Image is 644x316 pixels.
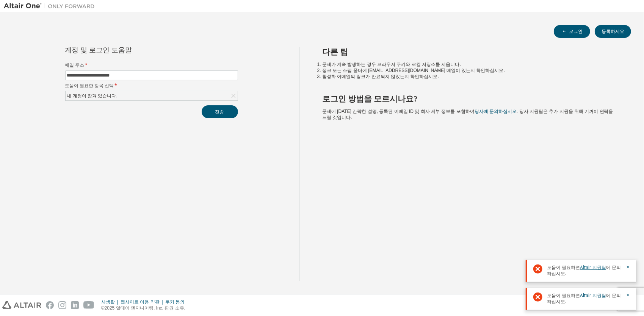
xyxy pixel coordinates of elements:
font: 로그인 [569,28,583,34]
div: 쿠키 동의 [165,299,189,305]
div: 계정 및 로그인 도움말 [65,47,204,53]
img: facebook.svg [46,301,54,309]
div: 사생활 [101,299,121,305]
img: linkedin.svg [71,301,79,309]
button: 등록하세요 [595,25,631,38]
a: 당사에 문의하십시오 [475,109,517,114]
img: instagram.svg [58,301,66,309]
div: 내 계정이 잠겨 있습니다. [66,91,238,100]
span: 도움이 필요하면 에 문의하십시오. [547,264,621,277]
span: 문제에 [DATE] 간략한 설명, 등록된 이메일 ID 및 회사 세부 정보를 포함하여 . 당사 지원팀은 추가 지원을 위해 기꺼이 연락을 드릴 것입니다. [322,109,613,120]
h2: 다른 팁 [322,47,617,57]
div: 웹사이트 이용 약관 [121,299,165,305]
li: 정크 또는 스팸 폴더에 [EMAIL_ADDRESS][DOMAIN_NAME] 메일이 있는지 확인하십시오. [322,67,617,74]
div: 내 계정이 잠겨 있습니다. [66,92,119,100]
button: 전송 [202,105,238,118]
li: 문제가 계속 발생하는 경우 브라우저 쿠키와 로컬 저장소를 지웁니다. [322,61,617,67]
a: Altair 지원팀 [580,264,606,271]
img: youtube.svg [83,301,94,309]
font: 2025 알테어 엔지니어링, Inc. 판권 소유. [105,305,185,311]
span: 도움이 필요하면 에 문의하십시오. [547,293,621,305]
font: 도움이 필요한 항목 선택 [65,82,114,89]
li: 활성화 이메일의 링크가 만료되지 않았는지 확인하십시오. [322,74,617,80]
p: © [101,305,189,311]
h2: 로그인 방법을 모르시나요? [322,94,617,104]
img: 알테어 원 [4,2,99,10]
img: altair_logo.svg [2,301,41,309]
button: 로그인 [554,25,590,38]
a: Altair 지원팀 [580,292,606,299]
font: 메일 주소 [65,62,85,68]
